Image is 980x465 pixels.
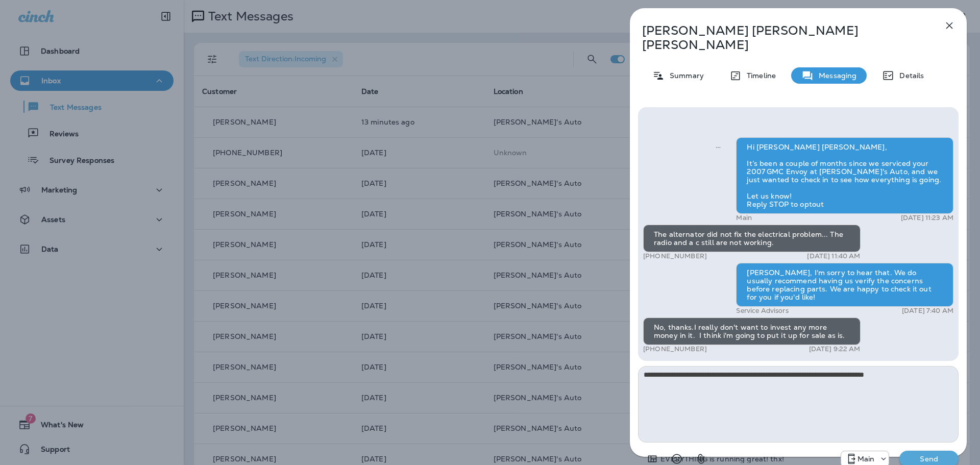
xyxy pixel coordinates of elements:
[642,23,921,52] p: [PERSON_NAME] [PERSON_NAME] [PERSON_NAME]
[908,454,950,463] p: Send
[814,71,856,80] p: Messaging
[716,142,721,151] span: Sent
[643,252,707,260] p: [PHONE_NUMBER]
[643,317,861,345] div: No, thanks.I really don't want to invest any more money in it. I think i'm going to put it up for...
[665,71,704,80] p: Summary
[857,455,875,463] p: Main
[643,345,707,353] p: [PHONE_NUMBER]
[643,225,861,252] div: The alternator did not fix the electrical problem... The radio and a c still are not working.
[841,453,889,465] div: +1 (941) 231-4423
[807,252,860,260] p: [DATE] 11:40 AM
[809,345,861,353] p: [DATE] 9:22 AM
[901,214,953,222] p: [DATE] 11:23 AM
[736,137,953,214] div: Hi [PERSON_NAME] [PERSON_NAME], It’s been a couple of months since we serviced your 2007 GMC Envo...
[736,307,788,315] p: Service Advisors
[902,307,953,315] p: [DATE] 7:40 AM
[742,71,776,80] p: Timeline
[894,71,924,80] p: Details
[736,263,953,307] div: [PERSON_NAME], I'm sorry to hear that. We do usually recommend having us verify the concerns befo...
[736,214,752,222] p: Main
